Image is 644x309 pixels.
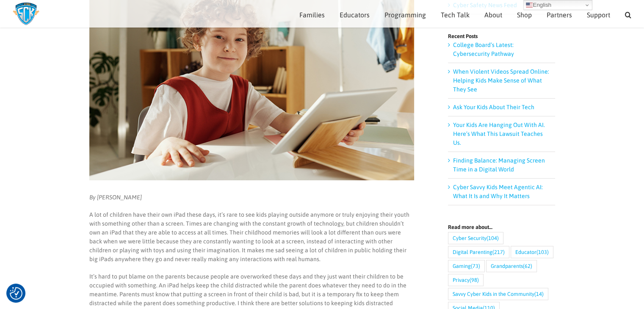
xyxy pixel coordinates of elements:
span: (73) [471,260,480,272]
a: Privacy (98 items) [448,274,484,286]
span: Programming [384,11,426,18]
img: Revisit consent button [10,287,22,300]
a: Digital Parenting (217 items) [448,246,509,258]
span: (103) [536,246,549,258]
h4: Read more about… [448,224,555,230]
span: (98) [470,274,479,286]
a: Cyber Savvy Kids Meet Agentic AI: What It Is and Why It Matters [453,184,543,199]
span: (14) [534,288,544,300]
span: Shop [517,11,532,18]
a: College Board’s Latest: Cybersecurity Pathway [453,41,514,57]
a: Finding Balance: Managing Screen Time in a Digital World [453,157,545,173]
a: When Violent Videos Spread Online: Helping Kids Make Sense of What They See [453,68,549,93]
span: Educators [340,11,370,18]
h4: Recent Posts [448,33,555,39]
a: Your Kids Are Hanging Out With AI. Here’s What This Lawsuit Teaches Us. [453,121,545,146]
a: Savvy Cyber Kids in the Community (14 items) [448,288,548,300]
button: Consent Preferences [10,287,22,300]
a: Educator (103 items) [511,246,553,258]
a: Ask Your Kids About Their Tech [453,104,534,110]
em: By [PERSON_NAME] [89,194,141,201]
span: (62) [523,260,532,272]
span: Tech Talk [441,11,470,18]
img: Savvy Cyber Kids Logo [13,2,39,25]
span: (104) [486,232,499,244]
span: (217) [492,246,505,258]
a: Cyber Security (104 items) [448,232,503,244]
span: About [484,11,502,18]
a: Grandparents (62 items) [486,260,537,272]
p: A lot of children have their own iPad these days, it’s rare to see kids playing outside anymore o... [89,210,414,264]
span: Partners [547,11,572,18]
span: Support [587,11,610,18]
span: Families [299,11,325,18]
img: en [526,2,533,8]
a: Gaming (73 items) [448,260,485,272]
